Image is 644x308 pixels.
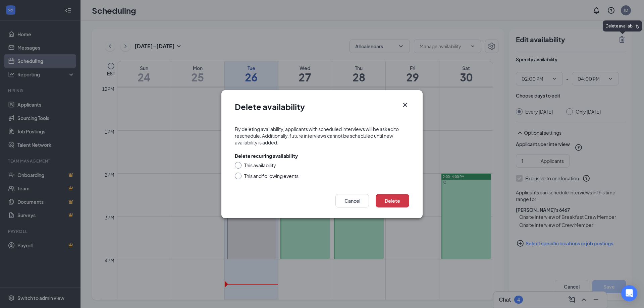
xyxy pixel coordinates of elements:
div: Delete availability [603,20,642,32]
div: Delete recurring availability [235,152,298,159]
button: Cancel [335,194,369,207]
button: Delete [376,194,409,207]
div: By deleting availability, applicants with scheduled interviews will be asked to reschedule. Addit... [235,126,409,146]
div: This availability [244,162,276,169]
button: Close [401,101,409,109]
h1: Delete availability [235,101,305,112]
svg: Cross [401,101,409,109]
div: This and following events [244,173,299,179]
div: Open Intercom Messenger [621,285,637,301]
